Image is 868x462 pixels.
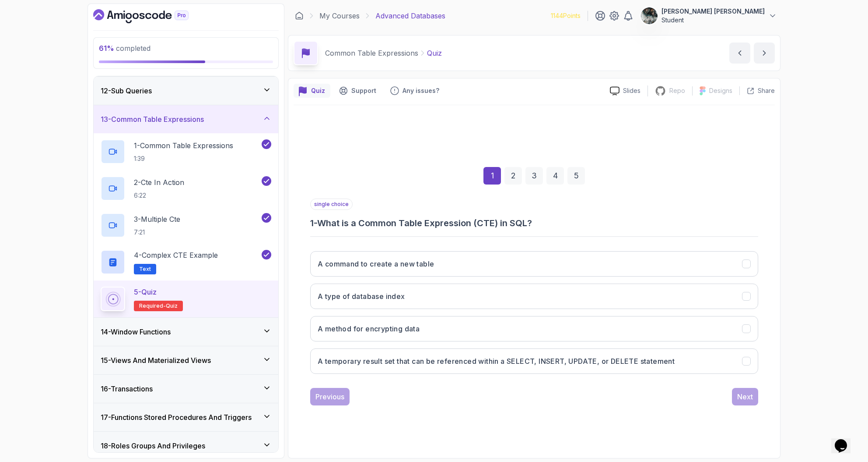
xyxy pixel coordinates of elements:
button: previous content [729,43,750,64]
h3: 14 - Window Functions [101,327,171,337]
p: Student [661,16,765,25]
div: Next [737,391,753,402]
p: Common Table Expressions [325,48,418,58]
p: Designs [709,86,732,95]
button: 1-Common Table Expressions1:39 [101,139,271,164]
button: A method for encrypting data [310,316,758,341]
span: 61 % [99,44,114,53]
button: A command to create a new table [310,251,758,277]
button: 12-Sub Queries [94,77,278,105]
button: A temporary result set that can be referenced within a SELECT, INSERT, UPDATE, or DELETE statement [310,348,758,374]
img: user profile image [641,7,658,24]
h3: A temporary result set that can be referenced within a SELECT, INSERT, UPDATE, or DELETE statement [318,356,675,366]
button: Feedback button [385,84,444,98]
p: 7:21 [134,228,180,237]
h3: A type of database index [318,291,405,302]
button: Next [732,388,758,405]
h3: 15 - Views And Materialized Views [101,355,211,366]
h3: A method for encrypting data [318,323,420,334]
p: 4 - Complex CTE Example [134,250,218,260]
p: Repo [669,86,685,95]
p: Quiz [427,48,442,58]
p: 2 - Cte In Action [134,177,184,188]
button: 17-Functions Stored Procedures And Triggers [94,403,278,431]
button: next content [754,43,775,64]
button: 4-Complex CTE ExampleText [101,250,271,274]
p: 6:22 [134,191,184,200]
p: Slides [623,86,640,95]
div: 2 [504,167,522,185]
span: completed [99,44,150,53]
p: Support [351,86,376,95]
a: Dashboard [295,11,304,20]
button: 2-Cte In Action6:22 [101,176,271,201]
a: Dashboard [93,9,209,23]
div: Previous [315,391,344,402]
h3: 18 - Roles Groups And Privileges [101,441,205,451]
span: quiz [166,302,178,309]
button: Previous [310,388,350,405]
p: single choice [310,199,353,210]
p: Share [758,86,775,95]
a: Slides [603,86,647,96]
h3: 12 - Sub Queries [101,85,152,96]
iframe: chat widget [831,427,859,453]
p: 5 - Quiz [134,287,157,297]
button: Support button [334,84,381,98]
p: 1144 Points [551,11,581,20]
button: 15-Views And Materialized Views [94,346,278,374]
div: 4 [546,167,564,185]
button: quiz button [294,84,330,98]
button: 3-Multiple Cte7:21 [101,213,271,238]
button: Share [739,86,775,95]
button: 13-Common Table Expressions [94,105,278,133]
a: My Courses [319,11,360,21]
button: 18-Roles Groups And Privileges [94,432,278,460]
p: Quiz [311,86,325,95]
p: Any issues? [402,86,439,95]
button: A type of database index [310,284,758,309]
span: Required- [139,302,166,309]
h3: 1 - What is a Common Table Expression (CTE) in SQL? [310,217,758,229]
p: 1:39 [134,154,233,163]
h3: 13 - Common Table Expressions [101,114,204,124]
button: 16-Transactions [94,375,278,403]
p: 3 - Multiple Cte [134,214,180,224]
button: user profile image[PERSON_NAME] [PERSON_NAME]Student [640,7,777,25]
button: 5-QuizRequired-quiz [101,287,271,311]
h3: A command to create a new table [318,259,434,269]
h3: 16 - Transactions [101,384,153,394]
p: 1 - Common Table Expressions [134,140,233,151]
div: 5 [567,167,585,185]
div: 1 [483,167,501,185]
p: [PERSON_NAME] [PERSON_NAME] [661,7,765,16]
div: 3 [525,167,543,185]
h3: 17 - Functions Stored Procedures And Triggers [101,412,252,423]
button: 14-Window Functions [94,318,278,346]
p: Advanced Databases [375,11,445,21]
span: Text [139,266,151,273]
